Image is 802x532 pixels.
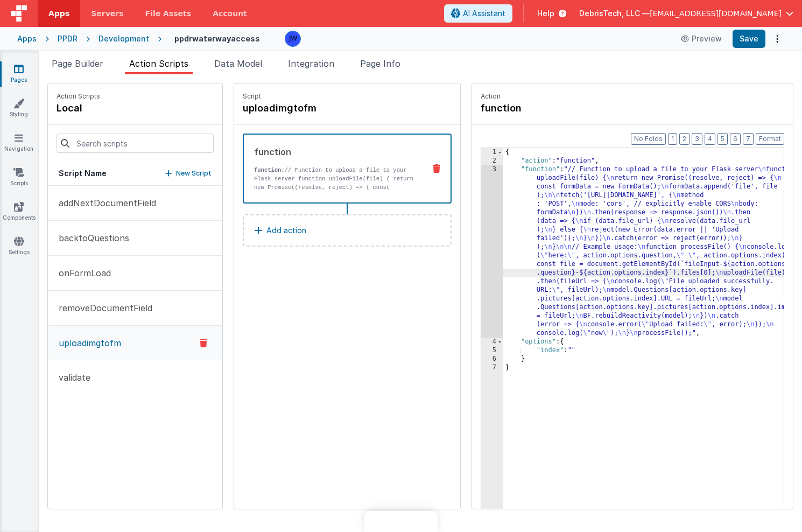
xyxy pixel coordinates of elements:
[254,167,285,173] strong: function:
[674,30,728,47] button: Preview
[481,338,503,346] div: 4
[288,58,334,69] span: Integration
[58,33,78,44] div: PPDR
[52,371,90,384] p: validate
[129,58,188,69] span: Action Scripts
[176,168,212,179] p: New Script
[17,33,37,44] div: Apps
[717,133,728,145] button: 5
[579,8,793,19] button: DebrisTech, LLC — [EMAIL_ADDRESS][DOMAIN_NAME]
[52,337,121,349] p: uploadimgtofm
[52,197,156,209] p: addNextDocumentField
[48,221,222,256] button: backtoQuestions
[48,360,222,395] button: validate
[48,8,69,19] span: Apps
[481,355,503,363] div: 6
[59,168,107,179] h5: Script Name
[481,101,642,116] h4: function
[52,232,129,244] p: backtoQuestions
[733,30,765,48] button: Save
[165,168,212,179] button: New Script
[463,8,505,19] span: AI Assistant
[254,166,416,209] p: // Function to upload a file to your Flask server function uploadFile(file) { return new Promise(...
[243,92,452,101] p: Script
[756,133,784,145] button: Format
[52,302,152,314] p: removeDocumentField
[481,92,784,101] p: Action
[692,133,702,145] button: 3
[770,31,785,46] button: Options
[481,157,503,165] div: 2
[174,34,260,43] h4: ppdrwaterwayaccess
[57,92,100,101] p: Action Scripts
[57,101,100,116] h4: local
[243,214,452,247] button: Add action
[57,134,214,153] input: Search scripts
[650,8,782,19] span: [EMAIL_ADDRESS][DOMAIN_NAME]
[705,133,715,145] button: 4
[679,133,690,145] button: 2
[91,8,123,19] span: Servers
[743,133,754,145] button: 7
[52,58,103,69] span: Page Builder
[243,101,404,116] h4: uploadimgtofm
[48,326,222,360] button: uploadimgtofm
[730,133,741,145] button: 6
[285,31,300,46] img: 23adb14d0faf661716b67b8c6cad4d07
[145,8,192,19] span: File Assets
[537,8,554,19] span: Help
[481,165,503,338] div: 3
[254,145,416,158] div: function
[579,8,650,19] span: DebrisTech, LLC —
[444,4,512,23] button: AI Assistant
[48,186,222,221] button: addNextDocumentField
[48,256,222,291] button: onFormLoad
[52,267,111,279] p: onFormLoad
[631,133,666,145] button: No Folds
[266,224,306,237] p: Add action
[48,291,222,326] button: removeDocumentField
[481,148,503,157] div: 1
[360,58,400,69] span: Page Info
[668,133,677,145] button: 1
[481,346,503,355] div: 5
[481,363,503,372] div: 7
[214,58,262,69] span: Data Model
[99,33,149,44] div: Development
